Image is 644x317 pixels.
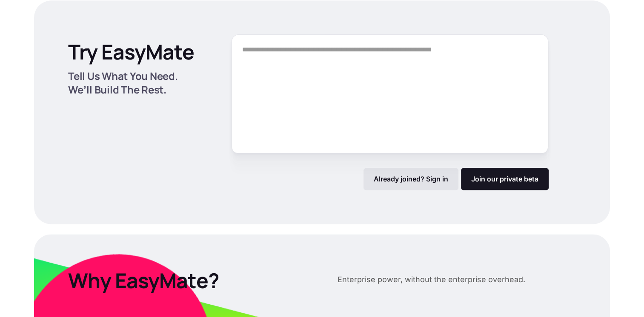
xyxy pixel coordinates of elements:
p: Enterprise power, without the enterprise overhead. [338,273,525,286]
form: Form [232,34,549,190]
p: Why EasyMate? [68,268,310,293]
p: Tell Us What You Need. We’ll Build The Rest. [68,69,203,96]
p: Try EasyMate [68,40,194,64]
p: Already joined? Sign in [374,175,448,183]
a: Join our private beta [461,168,549,190]
a: Already joined? Sign in [364,168,458,190]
